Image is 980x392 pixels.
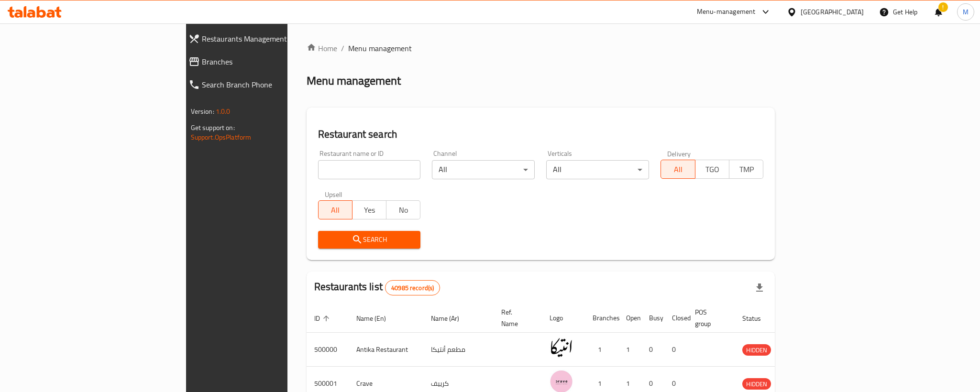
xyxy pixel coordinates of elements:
td: 1 [585,333,618,367]
span: Ref. Name [501,306,530,329]
div: HIDDEN [742,344,771,356]
span: All [322,203,349,217]
button: TGO [695,160,729,179]
th: Busy [641,304,664,333]
div: HIDDEN [742,378,771,390]
span: M [963,7,969,17]
a: Search Branch Phone [181,73,350,96]
td: مطعم أنتيكا [423,333,494,367]
div: All [432,160,535,179]
span: Version: [191,105,214,118]
span: HIDDEN [742,379,771,390]
button: All [661,160,695,179]
span: Yes [356,203,383,217]
button: TMP [729,160,763,179]
th: Logo [542,304,585,333]
label: Upsell [325,191,342,197]
span: Get support on: [191,121,235,134]
td: Antika Restaurant [349,333,423,367]
td: 0 [641,333,664,367]
a: Restaurants Management [181,27,350,50]
h2: Menu management [307,73,401,88]
div: Export file [748,276,771,299]
td: 0 [664,333,687,367]
nav: breadcrumb [307,43,775,54]
div: Menu-management [697,6,756,18]
span: TMP [733,163,760,176]
h2: Restaurants list [314,280,440,295]
span: Search [326,234,413,246]
th: Branches [585,304,618,333]
button: No [386,200,420,219]
span: TGO [699,163,726,176]
span: 40985 record(s) [385,283,440,293]
span: Restaurants Management [202,33,342,44]
div: [GEOGRAPHIC_DATA] [801,7,864,17]
span: Name (Ar) [431,313,472,324]
button: Search [318,231,421,249]
span: 1.0.0 [216,105,231,118]
span: POS group [695,306,723,329]
a: Branches [181,50,350,73]
button: Yes [352,200,386,219]
img: Antika Restaurant [550,336,573,359]
span: Branches [202,56,342,67]
td: 1 [618,333,641,367]
a: Support.OpsPlatform [191,131,252,143]
button: All [318,200,352,219]
th: Closed [664,304,687,333]
div: All [546,160,649,179]
th: Open [618,304,641,333]
span: Search Branch Phone [202,79,342,90]
span: HIDDEN [742,345,771,356]
span: ID [314,313,332,324]
input: Search for restaurant name or ID.. [318,160,421,179]
span: No [390,203,417,217]
span: All [665,163,691,176]
span: Status [742,313,773,324]
div: Total records count [385,280,440,295]
span: Menu management [348,43,412,54]
span: Name (En) [356,313,398,324]
h2: Restaurant search [318,127,764,142]
label: Delivery [667,150,691,157]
